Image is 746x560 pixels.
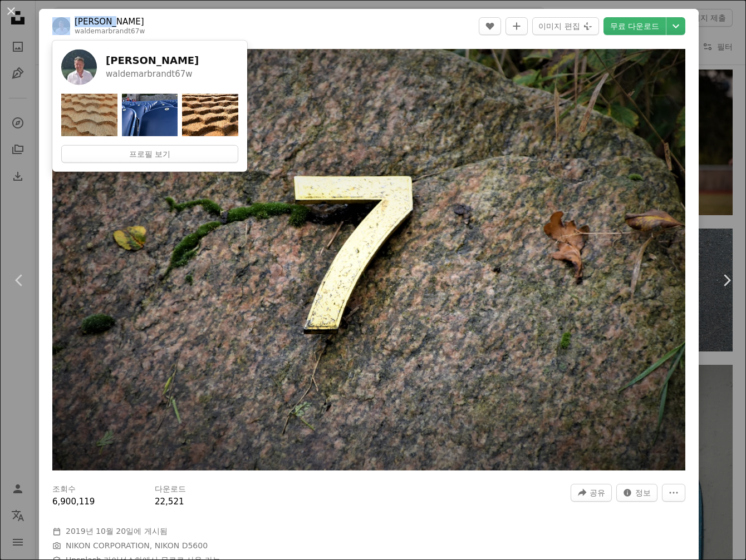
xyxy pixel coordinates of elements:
a: 사용자 Waldemar의 아바타[PERSON_NAME]waldemarbrandt67w [61,49,234,85]
img: photo-1585246974740-bb8528481b3a [122,94,178,136]
span: 에 게시됨 [66,527,168,536]
a: 프로필 보기 [61,145,238,162]
span: 공유 [590,484,605,501]
time: 2019년 10월 20일 오후 10시 15분 7초 GMT+9 [66,527,134,536]
span: 정보 [635,484,651,501]
button: NIKON CORPORATION, NIKON D5600 [66,541,208,552]
button: 이 이미지 관련 통계 [616,484,657,502]
h3: 조회수 [52,484,76,495]
a: 무료 다운로드 [603,17,666,35]
button: 좋아요 [479,17,501,35]
button: 더 많은 작업 [662,484,685,502]
button: 다운로드 크기 선택 [666,17,685,35]
button: 이 이미지 공유 [571,484,612,502]
img: photo-1549215484-47b94cf172ad [61,94,117,136]
p: waldemarbrandt67w [106,67,199,81]
img: 넘버 7 [52,49,685,470]
button: 컬렉션에 추가 [505,17,528,35]
button: 이미지 편집 [532,17,598,35]
span: 22,521 [155,497,184,507]
a: [PERSON_NAME] [75,16,145,27]
img: Waldemar의 프로필로 이동 [52,17,70,35]
a: 다음 [707,227,746,334]
h5: [PERSON_NAME] [106,54,199,67]
h3: 다운로드 [155,484,186,495]
span: 6,900,119 [52,497,95,507]
img: 사용자 Waldemar의 아바타 [61,49,97,85]
button: 이 이미지 확대 [52,49,685,470]
img: photo-1656169467250-44de96c6112a [182,94,238,136]
a: waldemarbrandt67w [75,27,145,35]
